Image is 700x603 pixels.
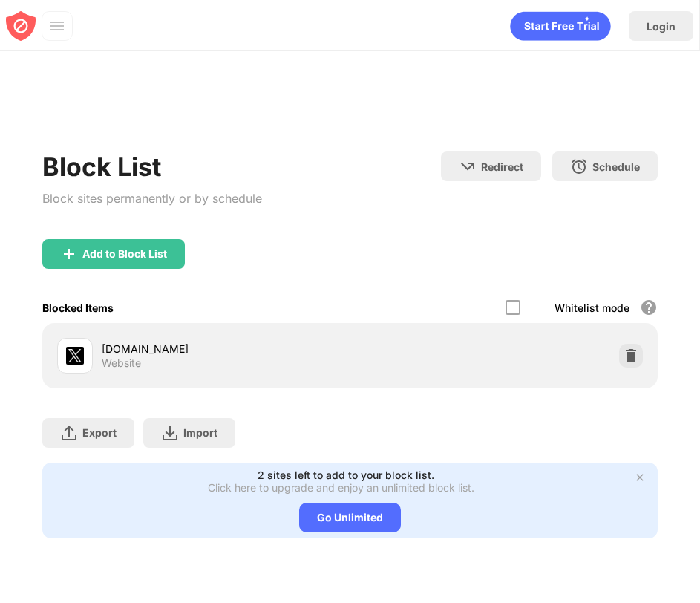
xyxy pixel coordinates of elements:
[82,248,167,260] div: Add to Block List
[555,301,629,314] div: Whitelist mode
[42,301,114,314] div: Blocked Items
[647,20,676,33] div: Login
[183,426,217,439] div: Import
[592,160,640,173] div: Schedule
[510,11,611,41] div: animation
[42,151,262,182] div: Block List
[102,356,141,370] div: Website
[82,426,117,439] div: Export
[299,503,401,532] div: Go Unlimited
[6,11,36,41] img: blocksite-icon-red.svg
[66,347,84,365] img: favicons
[258,469,434,481] div: 2 sites left to add to your block list.
[634,472,646,483] img: x-button.svg
[481,160,523,173] div: Redirect
[102,341,350,356] div: [DOMAIN_NAME]
[208,481,474,494] div: Click here to upgrade and enjoy an unlimited block list.
[42,188,262,209] div: Block sites permanently or by schedule
[42,93,658,134] iframe: Banner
